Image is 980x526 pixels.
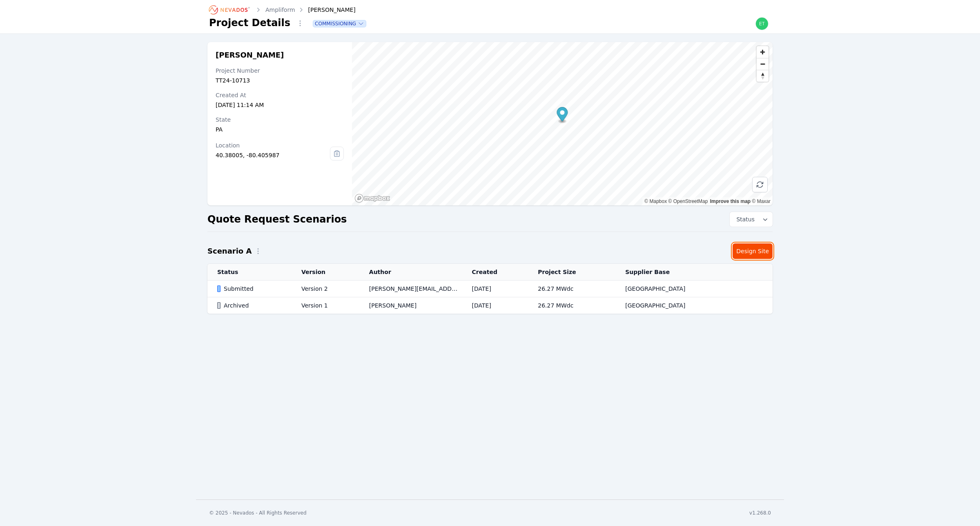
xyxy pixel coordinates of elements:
div: State [216,116,344,124]
div: Submitted [217,285,287,293]
div: Project Number [216,67,344,75]
span: Status [733,215,755,223]
button: Zoom out [757,58,768,70]
td: Version 2 [292,281,359,297]
td: [DATE] [462,281,528,297]
td: 26.27 MWdc [528,281,615,297]
td: Version 1 [292,297,359,314]
button: Status [730,212,773,227]
td: [PERSON_NAME] [359,297,462,314]
tr: SubmittedVersion 2[PERSON_NAME][EMAIL_ADDRESS][PERSON_NAME][DOMAIN_NAME][DATE]26.27 MWdc[GEOGRAPH... [207,281,773,297]
a: Improve this map [710,198,751,204]
a: Design Site [733,243,773,259]
div: [DATE] 11:14 AM [216,101,344,109]
h2: Scenario A [207,245,252,257]
div: [PERSON_NAME] [297,6,356,14]
div: © 2025 - Nevados - All Rights Reserved [209,510,307,516]
span: Zoom out [757,58,768,70]
tr: ArchivedVersion 1[PERSON_NAME][DATE]26.27 MWdc[GEOGRAPHIC_DATA] [207,297,773,314]
nav: Breadcrumb [209,3,356,16]
th: Status [207,264,292,281]
div: TT24-10713 [216,76,344,85]
span: Reset bearing to north [757,70,768,82]
th: Created [462,264,528,281]
div: PA [216,125,344,134]
td: [GEOGRAPHIC_DATA] [615,297,739,314]
th: Author [359,264,462,281]
button: Commissioning [313,20,366,27]
a: Mapbox [644,198,667,204]
td: 26.27 MWdc [528,297,615,314]
td: [DATE] [462,297,528,314]
h2: Quote Request Scenarios [207,213,347,226]
div: Location [216,141,330,149]
button: Reset bearing to north [757,70,768,82]
canvas: Map [352,42,773,205]
h2: [PERSON_NAME] [216,50,344,60]
td: [GEOGRAPHIC_DATA] [615,281,739,297]
a: Ampliform [265,6,295,14]
a: Maxar [752,198,771,204]
div: Archived [217,301,287,310]
div: Created At [216,91,344,99]
div: Map marker [557,107,568,124]
div: v1.268.0 [749,510,771,516]
th: Supplier Base [615,264,739,281]
button: Zoom in [757,46,768,58]
div: 40.38005, -80.405987 [216,151,330,159]
td: [PERSON_NAME][EMAIL_ADDRESS][PERSON_NAME][DOMAIN_NAME] [359,281,462,297]
th: Project Size [528,264,615,281]
a: Mapbox homepage [354,194,390,203]
h1: Project Details [209,16,290,29]
img: ethan.harte@nevados.solar [755,17,768,30]
th: Version [292,264,359,281]
a: OpenStreetMap [668,198,708,204]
